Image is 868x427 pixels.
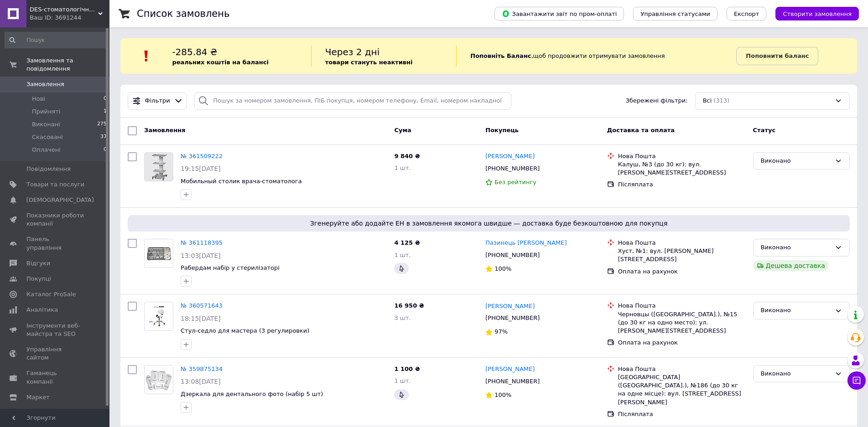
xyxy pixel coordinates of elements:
a: № 361118395 [181,239,223,246]
span: -285.84 ₴ [172,46,217,57]
span: Згенеруйте або додайте ЕН в замовлення якомога швидше — доставка буде безкоштовною для покупця [131,219,846,228]
a: [PERSON_NAME] [485,152,535,161]
span: Панель управління [26,235,84,252]
div: Післяплата [618,410,746,418]
span: Прийняті [32,108,60,116]
span: Доставка та оплата [607,127,675,134]
span: 18:15[DATE] [181,315,221,322]
div: Нова Пошта [618,239,746,247]
span: (313) [713,97,729,104]
button: Завантажити звіт по пром-оплаті [494,7,624,21]
span: Cума [394,127,411,134]
a: Створити замовлення [766,10,859,17]
div: Черновцы ([GEOGRAPHIC_DATA].), №15 (до 30 кг на одно место): ул. [PERSON_NAME][STREET_ADDRESS] [618,310,746,335]
a: Рабердам набір у стерилізаторі [181,264,280,271]
span: 100% [494,265,511,272]
span: Управління сайтом [26,345,84,362]
span: [DEMOGRAPHIC_DATA] [26,196,94,204]
div: Дешева доставка [753,260,829,271]
span: 16 950 ₴ [394,302,424,309]
b: реальних коштів на балансі [172,59,269,66]
img: Фото товару [145,245,173,262]
span: Фільтри [145,97,170,105]
div: Виконано [761,306,831,315]
a: Дзеркала для дентального фото (набір 5 шт) [181,391,323,397]
span: 3 шт. [394,314,411,321]
span: Створити замовлення [783,10,852,17]
span: Управління статусами [640,10,710,17]
img: Фото товару [145,153,173,181]
button: Управління статусами [633,7,717,21]
span: Показники роботи компанії [26,211,84,228]
div: Хуст, №1: вул. [PERSON_NAME][STREET_ADDRESS] [618,247,746,263]
a: Поповнити баланс [736,47,818,65]
span: 1 шт. [394,252,411,258]
a: № 360571643 [181,302,223,309]
a: [PERSON_NAME] [485,365,535,374]
a: Фото товару [144,302,173,331]
span: Відгуки [26,259,50,268]
span: 19:15[DATE] [181,165,221,172]
button: Експорт [727,7,767,21]
div: , щоб продовжити отримувати замовлення [456,46,736,67]
div: Нова Пошта [618,152,746,160]
div: [GEOGRAPHIC_DATA] ([GEOGRAPHIC_DATA].), №186 (до 30 кг на одне місце): вул. [STREET_ADDRESS][PERS... [618,373,746,406]
span: Оплачені [32,146,61,154]
img: Фото товару [145,365,173,394]
span: 1 100 ₴ [394,365,420,372]
span: Замовлення та повідомлення [26,57,109,73]
span: Гаманець компанії [26,369,84,386]
span: Інструменти веб-майстра та SEO [26,322,84,338]
img: :exclamation: [140,49,153,63]
div: [PHONE_NUMBER] [483,249,541,261]
span: Скасовані [32,133,63,141]
b: товари стануть неактивні [325,59,413,66]
div: Ваш ID: 3691244 [30,14,109,22]
span: 13:08[DATE] [181,378,221,385]
a: Пазинець [PERSON_NAME] [485,239,567,247]
span: Повідомлення [26,165,71,173]
div: Виконано [761,243,831,252]
span: Замовлення [26,80,64,88]
div: [PHONE_NUMBER] [483,376,541,387]
span: Без рейтингу [494,179,536,185]
span: Через 2 дні [325,46,380,57]
span: DES-стоматологічне обладнання [30,5,98,14]
span: Покупець [485,127,519,134]
span: Каталог ProSale [26,290,76,298]
a: Стул-седло для мастера (3 регулировки) [181,327,309,334]
span: Нові [32,95,45,103]
div: Нова Пошта [618,365,746,373]
span: Завантажити звіт по пром-оплаті [502,10,617,18]
input: Пошук [5,32,108,48]
div: Нова Пошта [618,302,746,310]
div: Виконано [761,156,831,166]
a: Фото товару [144,239,173,268]
span: 100% [494,391,511,398]
a: Фото товару [144,152,173,181]
div: [PHONE_NUMBER] [483,312,541,324]
span: 1 [104,108,107,116]
a: Мобильный столик врача-стоматолога [181,178,302,185]
span: Аналітика [26,306,58,314]
img: Фото товару [145,306,173,327]
button: Чат з покупцем [847,371,866,390]
span: Всі [703,97,712,105]
a: [PERSON_NAME] [485,302,535,311]
span: Маркет [26,393,50,401]
a: № 359875134 [181,365,223,372]
span: 97% [494,328,508,335]
span: Експорт [734,10,759,17]
span: Статус [753,127,776,134]
div: Післяплата [618,180,746,189]
span: Виконані [32,120,60,129]
span: Покупці [26,275,51,283]
h1: Список замовлень [137,8,229,19]
div: Калуш, №3 (до 30 кг): вул. [PERSON_NAME][STREET_ADDRESS] [618,160,746,177]
div: Виконано [761,369,831,379]
span: 37 [100,133,107,141]
div: Оплата на рахунок [618,268,746,276]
